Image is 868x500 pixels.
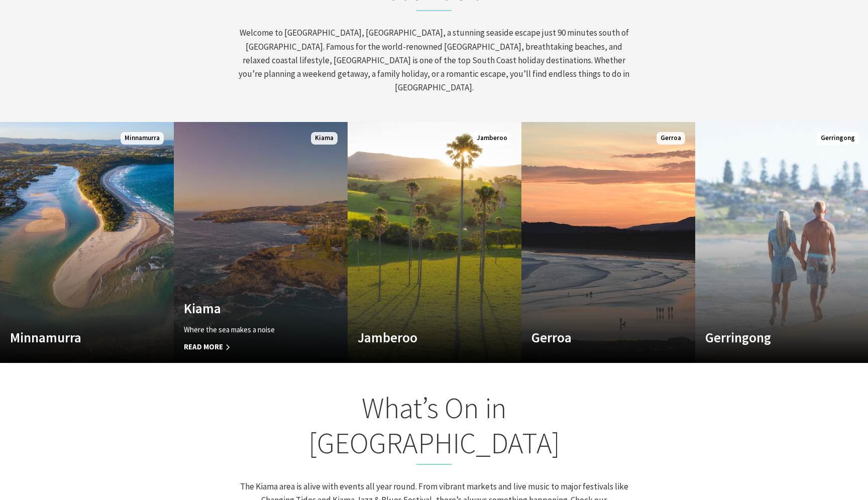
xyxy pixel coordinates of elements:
[817,132,859,145] span: Gerringong
[358,329,485,345] h4: Jamberoo
[473,132,511,145] span: Jamberoo
[237,391,631,464] h2: What’s On in [GEOGRAPHIC_DATA]
[237,26,631,94] p: Welcome to [GEOGRAPHIC_DATA], [GEOGRAPHIC_DATA], a stunning seaside escape just 90 minutes south ...
[184,300,311,316] h4: Kiama
[657,132,685,145] span: Gerroa
[521,122,695,363] a: Custom Image Used Gerroa Gerroa
[10,329,138,345] h4: Minnamurra
[184,341,311,353] span: Read More
[531,329,659,345] h4: Gerroa
[121,132,164,145] span: Minnamurra
[705,329,833,345] h4: Gerringong
[348,122,521,363] a: Custom Image Used Jamberoo Jamberoo
[184,324,311,336] p: Where the sea makes a noise
[174,122,348,363] a: Custom Image Used Kiama Where the sea makes a noise Read More Kiama
[311,132,338,145] span: Kiama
